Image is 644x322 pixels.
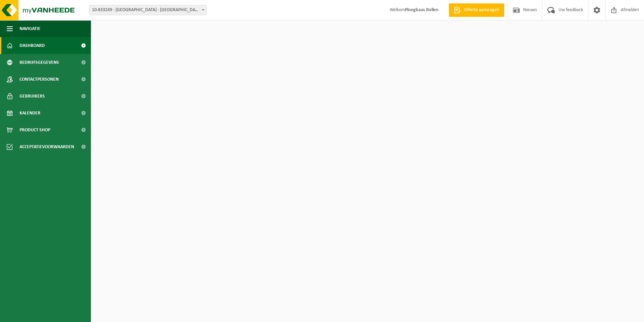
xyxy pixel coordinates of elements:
span: Bedrijfsgegevens [20,54,59,71]
strong: Ploegbaas Rollen [405,7,439,12]
span: Gebruikers [20,88,45,105]
span: 10-833249 - IKO NV MILIEUSTRAAT FABRIEK - ANTWERPEN [89,5,206,15]
span: Navigatie [20,20,40,37]
span: Dashboard [20,37,45,54]
span: Product Shop [20,122,50,138]
span: Offerte aanvragen [462,7,501,14]
a: Offerte aanvragen [449,3,504,17]
span: 10-833249 - IKO NV MILIEUSTRAAT FABRIEK - ANTWERPEN [89,5,207,15]
span: Acceptatievoorwaarden [20,138,74,155]
span: Kalender [20,105,40,122]
span: Contactpersonen [20,71,59,88]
